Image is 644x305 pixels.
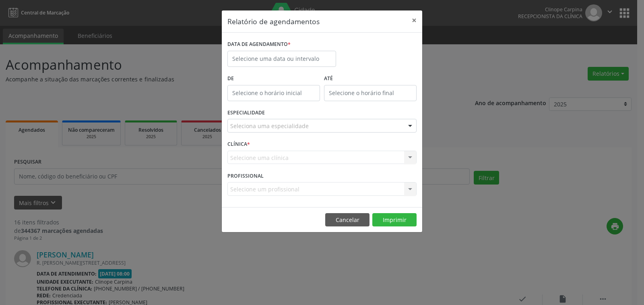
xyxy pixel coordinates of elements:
button: Close [406,10,422,30]
label: ATÉ [324,73,417,85]
label: PROFISSIONAL [227,170,264,182]
label: ESPECIALIDADE [227,107,265,119]
button: Imprimir [372,213,417,227]
input: Selecione uma data ou intervalo [227,51,336,67]
input: Selecione o horário inicial [227,85,320,101]
button: Cancelar [325,213,369,227]
label: De [227,73,320,85]
label: DATA DE AGENDAMENTO [227,38,291,51]
label: CLÍNICA [227,138,250,151]
span: Seleciona uma especialidade [230,122,309,130]
input: Selecione o horário final [324,85,417,101]
h5: Relatório de agendamentos [227,16,320,27]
